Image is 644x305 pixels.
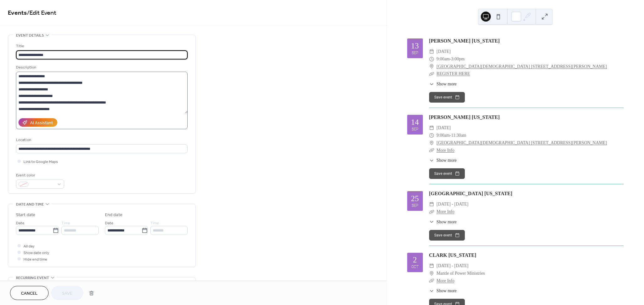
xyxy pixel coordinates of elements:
[429,157,434,164] div: ​
[437,201,469,208] span: [DATE] - [DATE]
[429,139,434,147] div: ​
[437,148,454,153] a: More Info
[8,7,27,19] a: Events
[437,139,607,147] a: [GEOGRAPHIC_DATA][DEMOGRAPHIC_DATA] [STREET_ADDRESS][PERSON_NAME]
[437,157,457,164] span: Show more
[105,220,113,226] span: Date
[412,51,418,55] div: Sep
[429,48,434,55] div: ​
[16,172,63,179] div: Event color
[437,71,470,76] a: REGISTER HERE
[429,81,457,87] button: ​Show more
[429,124,434,132] div: ​
[16,220,24,226] span: Date
[429,191,512,196] a: [GEOGRAPHIC_DATA] [US_STATE]
[16,212,35,218] div: Start date
[412,127,418,131] div: Sep
[27,7,56,19] span: / Edit Event
[16,64,186,71] div: Description
[429,114,500,120] a: [PERSON_NAME] [US_STATE]
[450,55,451,63] span: -
[411,118,419,126] div: 14
[429,252,476,258] a: CLARK [US_STATE]
[429,287,434,294] div: ​
[23,250,49,256] span: Show date only
[21,290,38,297] span: Cancel
[429,230,465,241] button: Save event
[23,159,58,165] span: Link to Google Maps
[16,32,44,39] span: Event details
[429,287,457,294] button: ​Show more
[16,275,49,281] span: Recurring event
[429,168,465,179] button: Save event
[451,55,465,63] span: 3:00pm
[451,132,466,139] span: 11:30am
[429,219,457,225] button: ​Show more
[437,55,450,63] span: 9:00am
[429,81,434,87] div: ​
[437,63,607,70] a: [GEOGRAPHIC_DATA][DEMOGRAPHIC_DATA] [STREET_ADDRESS][PERSON_NAME]
[437,262,469,270] span: [DATE] - [DATE]
[411,42,419,50] div: 13
[429,157,457,164] button: ​Show more
[413,256,417,264] div: 2
[412,204,418,208] div: Sep
[437,124,451,132] span: [DATE]
[150,220,159,226] span: Time
[16,201,44,208] span: Date and time
[411,265,418,269] div: Oct
[429,55,434,63] div: ​
[437,209,454,214] a: More Info
[437,287,457,294] span: Show more
[437,219,457,225] span: Show more
[23,243,34,250] span: All day
[429,132,434,139] div: ​
[61,220,70,226] span: Time
[429,147,434,154] div: ​
[429,277,434,285] div: ​
[16,137,186,143] div: Location
[429,38,500,43] a: [PERSON_NAME] [US_STATE]
[450,132,451,139] span: -
[429,270,434,277] div: ​
[411,195,419,202] div: 25
[437,81,457,87] span: Show more
[10,286,49,300] button: Cancel
[437,270,485,277] span: Mantle of Power Ministries
[23,256,47,263] span: Hide end time
[437,132,450,139] span: 9:00am
[437,48,451,55] span: [DATE]
[429,92,465,103] button: Save event
[429,262,434,270] div: ​
[105,212,122,218] div: End date
[429,208,434,216] div: ​
[437,278,454,283] a: More Info
[429,63,434,70] div: ​
[18,118,57,127] button: AI Assistant
[30,120,53,126] div: AI Assistant
[429,70,434,78] div: ​
[429,201,434,208] div: ​
[16,43,186,49] div: Title
[429,219,434,225] div: ​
